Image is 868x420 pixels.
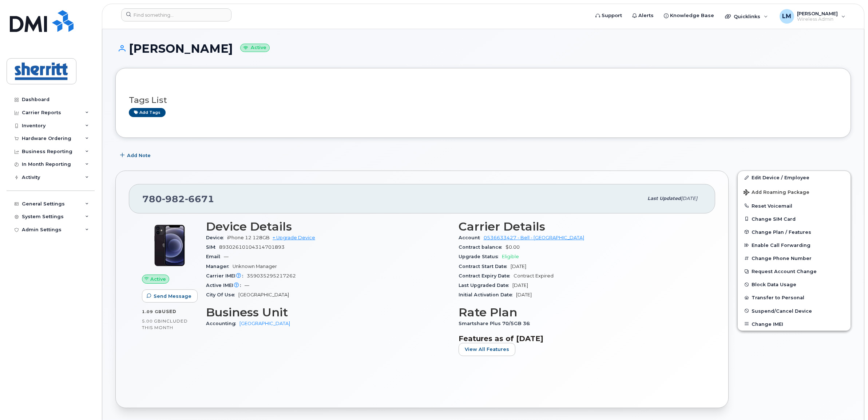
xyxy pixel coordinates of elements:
span: 780 [142,193,214,204]
button: Reset Voicemail [738,199,851,212]
span: Add Roaming Package [744,189,809,196]
span: Device [206,235,227,240]
span: Suspend/Cancel Device [752,308,812,313]
span: Eligible [502,254,519,259]
span: Account [459,235,484,240]
span: Contract balance [459,244,506,250]
span: [DATE] [516,292,532,297]
a: + Upgrade Device [273,235,315,240]
span: Upgrade Status [459,254,502,259]
a: 0536633427 - Bell - [GEOGRAPHIC_DATA] [484,235,584,240]
h3: Rate Plan [459,306,702,319]
span: Last updated [647,196,681,201]
button: Enable Call Forwarding [738,239,851,252]
h3: Features as of [DATE] [459,334,702,343]
span: Change Plan / Features [752,229,811,235]
span: Contract Expiry Date [459,273,514,279]
span: Email [206,254,224,259]
a: Add tags [129,108,166,117]
button: Add Note [115,149,157,162]
span: Add Note [127,152,151,159]
h3: Business Unit [206,306,450,319]
button: Change IMEI [738,317,851,331]
span: 89302610104314701893 [219,244,285,250]
span: [DATE] [512,283,528,288]
span: 359035295217262 [247,273,296,279]
button: Change Phone Number [738,252,851,265]
span: Manager [206,264,233,269]
a: Edit Device / Employee [738,171,851,184]
h3: Tags List [129,96,837,105]
button: Change SIM Card [738,212,851,225]
span: [GEOGRAPHIC_DATA] [238,292,289,297]
button: Request Account Change [738,265,851,278]
span: City Of Use [206,292,238,297]
span: — [224,254,229,259]
span: [DATE] [511,264,526,269]
span: — [245,283,249,288]
span: Last Upgraded Date [459,283,512,288]
span: View All Features [465,346,509,353]
span: SIM [206,244,219,250]
span: 5.00 GB [142,319,161,324]
span: Send Message [154,293,191,300]
span: Accounting [206,321,239,326]
span: Initial Activation Date [459,292,516,297]
button: Block Data Usage [738,278,851,291]
span: Unknown Manager [233,264,277,269]
span: Carrier IMEI [206,273,247,279]
h3: Device Details [206,220,450,233]
span: Contract Expired [514,273,554,279]
h3: Carrier Details [459,220,702,233]
span: included this month [142,318,188,330]
button: Suspend/Cancel Device [738,304,851,317]
span: Contract Start Date [459,264,511,269]
span: $0.00 [506,244,520,250]
button: View All Features [459,343,515,356]
span: 982 [162,193,185,204]
button: Add Roaming Package [738,184,851,199]
h1: [PERSON_NAME] [115,42,851,55]
span: 6671 [185,193,214,204]
a: [GEOGRAPHIC_DATA] [239,321,290,326]
span: 1.09 GB [142,309,162,314]
button: Transfer to Personal [738,291,851,304]
span: Enable Call Forwarding [752,243,810,248]
span: Active IMEI [206,283,245,288]
span: [DATE] [681,196,697,201]
button: Change Plan / Features [738,225,851,239]
small: Active [240,44,270,52]
span: iPhone 12 128GB [227,235,270,240]
img: iPhone_12.jpg [148,224,191,267]
span: Smartshare Plus 70/5GB 36 [459,321,534,326]
button: Send Message [142,289,198,303]
span: used [162,309,177,314]
span: Active [150,276,166,283]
